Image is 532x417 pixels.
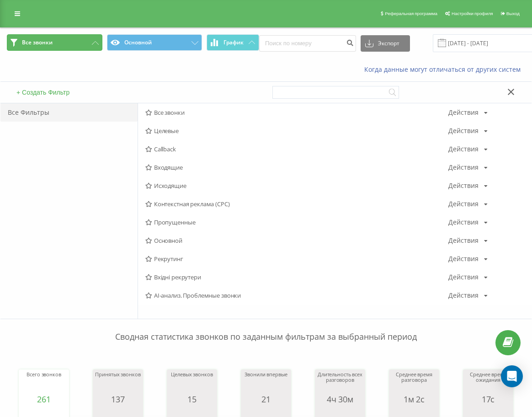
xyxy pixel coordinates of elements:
[317,372,363,395] div: Длительность всех разговоров
[465,395,511,404] div: 17с
[243,395,289,404] div: 21
[448,201,479,207] div: Действия
[448,128,479,134] div: Действия
[145,274,448,280] span: Вхідні рекрутери
[364,65,525,74] a: Когда данные могут отличаться от других систем
[22,39,53,46] span: Все звонки
[505,88,518,97] button: Закрыть
[145,256,448,262] span: Рекрутинг
[391,395,437,404] div: 1м 2с
[448,292,479,299] div: Действия
[448,274,479,280] div: Действия
[243,372,289,395] div: Звонили впервые
[145,201,448,207] span: Контекстная реклама (CPC)
[448,219,479,225] div: Действия
[145,292,448,299] span: AI-анализ. Проблемные звонки
[361,35,410,52] button: Экспорт
[95,372,141,395] div: Принятых звонков
[223,39,244,46] span: График
[169,372,215,395] div: Целевых звонков
[7,313,525,343] p: Сводная статистика звонков по заданным фильтрам за выбранный период
[448,146,479,152] div: Действия
[145,219,448,225] span: Пропущенные
[145,128,448,134] span: Целевые
[145,146,448,152] span: Callback
[21,372,67,395] div: Всего звонков
[448,164,479,171] div: Действия
[0,103,138,122] div: Все Фильтры
[506,11,520,16] span: Выход
[448,109,479,116] div: Действия
[95,395,141,404] div: 137
[207,34,259,51] button: График
[145,164,448,171] span: Входящие
[385,11,437,16] span: Реферальная программа
[501,365,523,387] div: Open Intercom Messenger
[465,372,511,395] div: Среднее время ожидания
[452,11,493,16] span: Настройки профиля
[21,395,67,404] div: 261
[145,237,448,244] span: Основной
[259,35,356,52] input: Поиск по номеру
[448,182,479,189] div: Действия
[107,34,202,51] button: Основной
[169,395,215,404] div: 15
[448,237,479,244] div: Действия
[145,182,448,189] span: Исходящие
[317,395,363,404] div: 4ч 30м
[145,109,448,116] span: Все звонки
[391,372,437,395] div: Среднее время разговора
[14,88,72,96] button: + Создать Фильтр
[7,34,102,51] button: Все звонки
[448,256,479,262] div: Действия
